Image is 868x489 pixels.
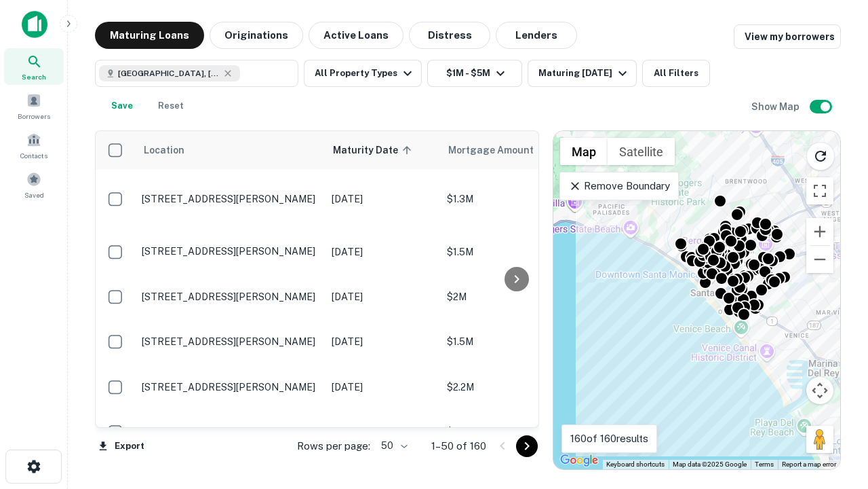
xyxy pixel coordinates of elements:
img: capitalize-icon.png [22,11,47,38]
button: Maturing [DATE] [528,60,637,87]
a: Search [4,48,64,85]
button: All Filters [642,60,710,87]
img: Google [557,452,601,469]
h6: Show Map [751,99,802,114]
a: Contacts [4,127,64,164]
button: Maturing Loans [95,22,204,49]
p: [DATE] [332,334,433,349]
p: 160 of 160 results [570,431,648,447]
p: [DATE] [332,244,433,259]
button: $1M - $5M [427,60,522,87]
span: [GEOGRAPHIC_DATA], [GEOGRAPHIC_DATA], [GEOGRAPHIC_DATA] [118,67,220,79]
a: Report a map error [782,460,836,468]
p: [DATE] [332,289,433,304]
button: Go to next page [516,435,538,457]
div: 0 0 [553,131,840,469]
th: Maturity Date [325,131,440,169]
p: Rows per page: [297,438,370,454]
button: Reset [149,92,193,120]
span: Search [22,71,46,82]
button: Export [95,436,148,456]
a: Borrowers [4,88,64,124]
button: Active Loans [309,22,403,49]
div: 50 [376,436,410,456]
button: Originations [210,22,303,49]
p: [STREET_ADDRESS][PERSON_NAME] [142,245,318,257]
span: Contacts [20,150,47,161]
button: Keyboard shortcuts [606,460,665,469]
iframe: Chat Widget [800,380,868,446]
p: $1M [447,424,583,439]
span: Maturity Date [333,142,416,158]
button: Map camera controls [806,377,833,404]
button: Show street map [560,138,608,165]
p: Remove Boundary [568,178,669,194]
p: [STREET_ADDRESS][PERSON_NAME] [142,336,318,348]
span: Map data ©2025 Google [673,460,747,468]
p: [STREET_ADDRESS][PERSON_NAME] [142,381,318,393]
button: Save your search to get updates of matches that match your search criteria. [100,92,144,120]
a: Open this area in Google Maps (opens a new window) [557,452,601,469]
span: Mortgage Amount [448,142,551,158]
span: Saved [24,189,44,200]
p: $2M [447,289,583,304]
a: Terms (opens in new tab) [755,460,774,468]
th: Mortgage Amount [440,131,589,169]
p: 1–50 of 160 [431,438,486,454]
p: $1.5M [447,244,583,259]
p: $2.2M [447,380,583,395]
th: Location [135,131,325,169]
p: $1.5M [447,334,583,349]
div: Maturing [DATE] [538,65,631,81]
p: $1.3M [447,192,583,206]
button: Reload search area [806,142,835,170]
button: Distress [409,22,490,49]
a: View my borrowers [734,24,841,49]
button: Toggle fullscreen view [806,177,833,204]
button: Zoom in [806,218,833,245]
p: [STREET_ADDRESS][PERSON_NAME] [142,426,318,438]
button: Zoom out [806,246,833,273]
p: [DATE] [332,380,433,395]
button: Lenders [496,22,577,49]
p: [DATE] [332,192,433,206]
span: Borrowers [18,111,50,122]
p: [STREET_ADDRESS][PERSON_NAME] [142,291,318,303]
button: Show satellite imagery [608,138,675,165]
button: All Property Types [304,60,422,87]
a: Saved [4,166,64,203]
p: [STREET_ADDRESS][PERSON_NAME] [142,193,318,205]
span: Location [143,142,184,158]
p: [DATE] [332,424,433,439]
